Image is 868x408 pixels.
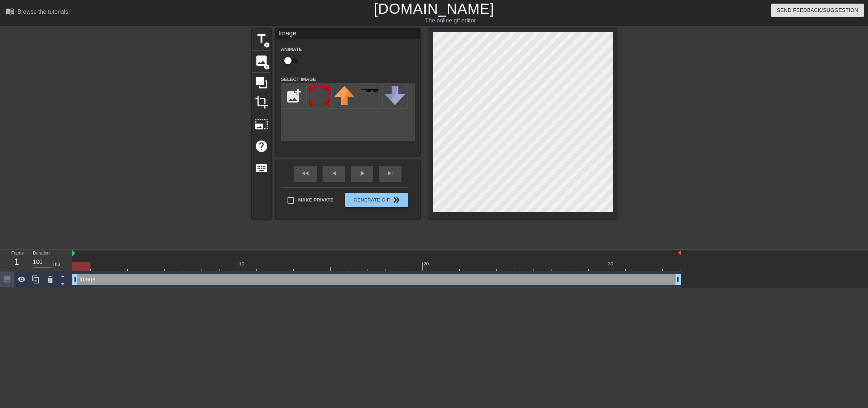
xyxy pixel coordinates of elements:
div: 1 [11,255,22,268]
div: ms [53,260,60,268]
span: play_arrow [358,169,366,178]
span: double_arrow [392,196,401,204]
a: [DOMAIN_NAME] [374,1,494,17]
div: 30 [608,260,614,268]
span: menu_book [6,7,14,16]
label: Select Image [281,76,316,83]
label: Animate [281,46,302,53]
img: bound-end.png [678,250,681,256]
span: fast_rewind [301,169,310,178]
span: Make Private [298,196,334,204]
div: Browse the tutorials! [17,9,70,15]
span: photo_size_select_large [255,117,268,131]
div: The online gif editor [293,16,608,25]
div: 20 [424,260,430,268]
span: keyboard [255,161,268,175]
img: upvote.png [334,86,354,105]
span: drag_handle [675,276,682,283]
span: skip_previous [329,169,338,178]
span: Generate Gif [348,196,405,204]
span: Send Feedback/Suggestion [777,6,858,15]
div: 10 [239,260,246,268]
span: skip_next [386,169,395,178]
img: deal-with-it.png [359,88,380,92]
div: Image [276,29,420,39]
span: add_circle [264,42,270,48]
span: add_circle [264,64,270,70]
span: drag_handle [71,276,78,283]
div: Frame [6,250,27,271]
span: image [255,54,268,68]
button: Send Feedback/Suggestion [771,4,864,17]
button: Generate Gif [345,193,408,207]
span: crop [255,95,268,109]
img: downvote.png [385,86,405,105]
label: Duration [33,251,50,256]
img: rZkMH-TRETRETRE.png [309,86,329,106]
a: Browse the tutorials! [6,7,70,18]
span: title [255,32,268,45]
span: help [255,139,268,153]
